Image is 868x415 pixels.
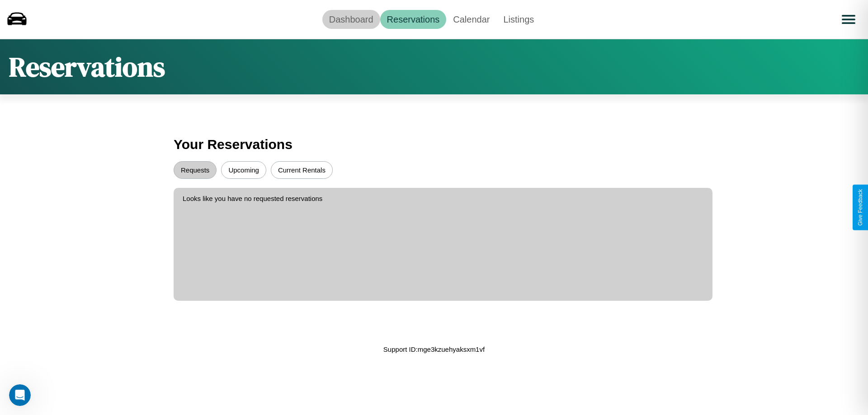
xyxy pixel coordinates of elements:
[174,132,694,157] h3: Your Reservations
[183,192,703,205] p: Looks like you have no requested reservations
[221,161,266,179] button: Upcoming
[380,10,447,29] a: Reservations
[9,48,165,85] h1: Reservations
[836,7,861,32] button: Open menu
[174,161,217,179] button: Requests
[383,343,485,355] p: Support ID: mge3kzuehyaksxm1vf
[271,161,333,179] button: Current Rentals
[857,189,863,226] div: Give Feedback
[496,10,541,29] a: Listings
[446,10,496,29] a: Calendar
[322,10,380,29] a: Dashboard
[9,384,31,406] iframe: Intercom live chat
